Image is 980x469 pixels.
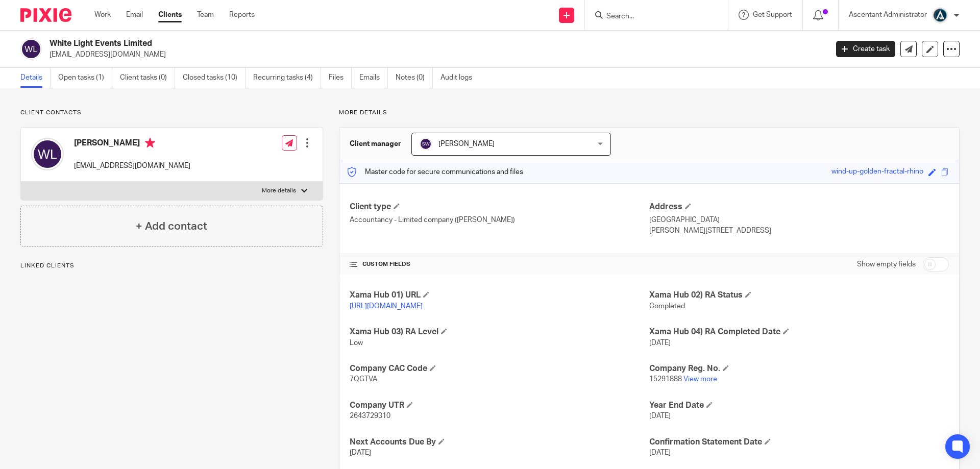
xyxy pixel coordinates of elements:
[74,161,190,171] p: [EMAIL_ADDRESS][DOMAIN_NAME]
[350,339,363,347] span: Low
[857,259,916,269] label: Show empty fields
[339,109,960,117] p: More details
[605,12,697,21] input: Search
[649,303,685,310] span: Completed
[649,327,949,337] h4: Xama Hub 04) RA Completed Date
[649,437,949,448] h4: Confirmation Statement Date
[396,68,433,88] a: Notes (0)
[94,10,111,20] a: Work
[347,167,523,177] p: Master code for secure communications and files
[350,400,649,411] h4: Company UTR
[350,437,649,448] h4: Next Accounts Due By
[253,68,321,88] a: Recurring tasks (4)
[158,10,182,20] a: Clients
[350,449,371,456] span: [DATE]
[649,202,949,212] h4: Address
[836,41,895,57] a: Create task
[126,10,143,20] a: Email
[350,139,401,149] h3: Client manager
[145,138,155,148] i: Primary
[350,376,377,383] span: 7QGTVA
[20,262,323,270] p: Linked clients
[120,68,175,88] a: Client tasks (0)
[683,376,717,383] a: View more
[58,68,112,88] a: Open tasks (1)
[20,38,42,60] img: svg%3E
[20,68,51,88] a: Details
[649,449,671,456] span: [DATE]
[350,202,649,212] h4: Client type
[74,138,190,151] h4: [PERSON_NAME]
[31,138,64,170] img: svg%3E
[649,363,949,374] h4: Company Reg. No.
[329,68,352,88] a: Files
[420,138,432,150] img: svg%3E
[20,109,323,117] p: Client contacts
[50,38,667,49] h2: White Light Events Limited
[649,412,671,419] span: [DATE]
[932,7,948,23] img: Ascentant%20Round%20Only.png
[649,339,671,347] span: [DATE]
[649,215,949,225] p: [GEOGRAPHIC_DATA]
[20,8,71,22] img: Pixie
[350,412,390,419] span: 2643729310
[350,215,649,225] p: Accountancy - Limited company ([PERSON_NAME])
[849,10,927,20] p: Ascentant Administrator
[753,11,792,18] span: Get Support
[136,218,207,234] h4: + Add contact
[438,140,495,147] span: [PERSON_NAME]
[359,68,388,88] a: Emails
[350,363,649,374] h4: Company CAC Code
[350,290,649,301] h4: Xama Hub 01) URL
[440,68,480,88] a: Audit logs
[649,376,682,383] span: 15291888
[649,290,949,301] h4: Xama Hub 02) RA Status
[183,68,246,88] a: Closed tasks (10)
[197,10,214,20] a: Team
[262,187,296,195] p: More details
[229,10,255,20] a: Reports
[350,303,423,310] a: [URL][DOMAIN_NAME]
[831,166,923,178] div: wind-up-golden-fractal-rhino
[350,260,649,268] h4: CUSTOM FIELDS
[649,400,949,411] h4: Year End Date
[649,226,949,236] p: [PERSON_NAME][STREET_ADDRESS]
[350,327,649,337] h4: Xama Hub 03) RA Level
[50,50,821,60] p: [EMAIL_ADDRESS][DOMAIN_NAME]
